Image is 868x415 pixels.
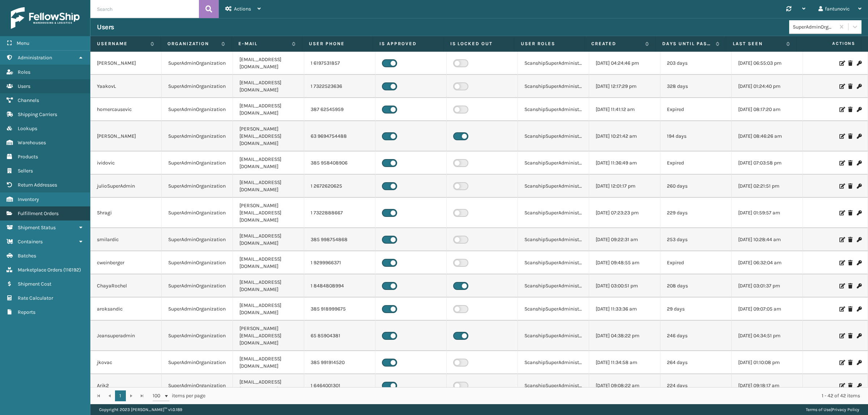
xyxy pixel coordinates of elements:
[589,228,660,251] td: [DATE] 09:22:31 am
[518,321,589,351] td: ScanshipSuperAdministrator
[660,228,732,251] td: 253 days
[660,321,732,351] td: 246 days
[233,228,304,251] td: [EMAIL_ADDRESS][DOMAIN_NAME]
[839,260,844,265] i: Edit
[848,260,852,265] i: Delete
[304,298,375,321] td: 385 918999675
[90,251,162,274] td: cweinberger
[839,134,844,139] i: Edit
[18,55,52,61] span: Administration
[857,61,861,66] i: Change Password
[839,184,844,189] i: Edit
[304,374,375,397] td: 1 6464001301
[233,198,304,228] td: [PERSON_NAME][EMAIL_ADDRESS][DOMAIN_NAME]
[233,351,304,374] td: [EMAIL_ADDRESS][DOMAIN_NAME]
[589,198,660,228] td: [DATE] 07:23:23 pm
[799,38,860,50] span: Actions
[18,97,39,103] span: Channels
[839,383,844,388] i: Edit
[233,98,304,121] td: [EMAIL_ADDRESS][DOMAIN_NAME]
[90,198,162,228] td: Shragi
[848,237,852,242] i: Delete
[732,321,803,351] td: [DATE] 04:34:51 pm
[162,198,233,228] td: SuperAdminOrganization
[234,6,251,12] span: Actions
[162,175,233,198] td: SuperAdminOrganization
[732,228,803,251] td: [DATE] 10:28:44 am
[153,390,205,401] span: items per page
[90,298,162,321] td: aroksandic
[233,121,304,151] td: [PERSON_NAME][EMAIL_ADDRESS][DOMAIN_NAME]
[732,374,803,397] td: [DATE] 09:18:17 am
[518,175,589,198] td: ScanshipSuperAdministrator
[848,283,852,288] i: Delete
[857,237,861,242] i: Change Password
[839,283,844,288] i: Edit
[848,161,852,166] i: Delete
[18,154,38,160] span: Products
[589,251,660,274] td: [DATE] 09:48:55 am
[450,40,507,47] label: Is Locked Out
[732,198,803,228] td: [DATE] 01:59:57 am
[90,98,162,121] td: homercausevic
[304,351,375,374] td: 385 991914520
[309,40,366,47] label: User phone
[857,360,861,365] i: Change Password
[18,111,57,117] span: Shipping Carriers
[857,161,861,166] i: Change Password
[63,267,81,273] span: ( 116192 )
[162,274,233,298] td: SuperAdminOrganization
[162,251,233,274] td: SuperAdminOrganization
[660,351,732,374] td: 264 days
[18,140,46,146] span: Warehouses
[90,274,162,298] td: ChayaRochel
[90,52,162,75] td: [PERSON_NAME]
[90,121,162,151] td: [PERSON_NAME]
[162,351,233,374] td: SuperAdminOrganization
[304,321,375,351] td: 65 85904381
[90,228,162,251] td: smilardic
[839,61,844,66] i: Edit
[589,75,660,98] td: [DATE] 12:17:29 pm
[518,52,589,75] td: ScanshipSuperAdministrator
[589,98,660,121] td: [DATE] 11:41:12 am
[857,383,861,388] i: Change Password
[733,40,783,47] label: Last Seen
[857,210,861,215] i: Change Password
[806,404,859,415] div: |
[589,121,660,151] td: [DATE] 10:21:42 am
[238,40,288,47] label: E-mail
[18,83,30,89] span: Users
[162,228,233,251] td: SuperAdminOrganization
[589,351,660,374] td: [DATE] 11:34:58 am
[848,107,852,112] i: Delete
[162,52,233,75] td: SuperAdminOrganization
[162,98,233,121] td: SuperAdminOrganization
[518,151,589,175] td: ScanshipSuperAdministrator
[848,383,852,388] i: Delete
[162,151,233,175] td: SuperAdminOrganization
[732,52,803,75] td: [DATE] 06:55:03 pm
[839,161,844,166] i: Edit
[732,75,803,98] td: [DATE] 01:24:40 pm
[90,175,162,198] td: julioSuperAdmin
[304,52,375,75] td: 1 6197531857
[18,224,56,231] span: Shipment Status
[518,298,589,321] td: ScanshipSuperAdministrator
[589,298,660,321] td: [DATE] 11:33:36 am
[233,151,304,175] td: [EMAIL_ADDRESS][DOMAIN_NAME]
[18,210,59,217] span: Fulfillment Orders
[233,75,304,98] td: [EMAIL_ADDRESS][DOMAIN_NAME]
[848,333,852,338] i: Delete
[732,274,803,298] td: [DATE] 03:01:37 pm
[233,298,304,321] td: [EMAIL_ADDRESS][DOMAIN_NAME]
[11,7,80,29] img: logo
[848,307,852,312] i: Delete
[857,260,861,265] i: Change Password
[162,298,233,321] td: SuperAdminOrganization
[848,210,852,215] i: Delete
[793,23,836,31] div: SuperAdminOrganization
[732,251,803,274] td: [DATE] 06:32:04 am
[167,40,217,47] label: Organization
[732,298,803,321] td: [DATE] 09:07:05 am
